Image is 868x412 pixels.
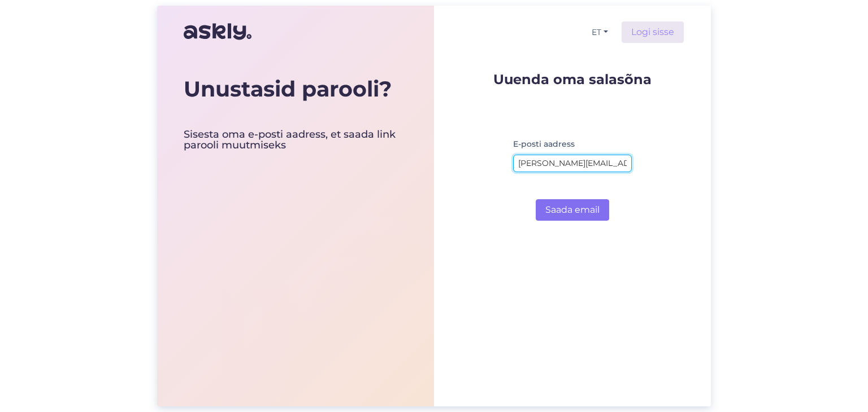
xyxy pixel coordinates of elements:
[184,18,251,45] img: Askly
[513,155,632,172] input: Sisesta e-posti aadress
[493,72,652,86] p: Uuenda oma salasõna
[184,76,407,102] div: Unustasid parooli?
[184,129,407,152] div: Sisesta oma e-posti aadress, et saada link parooli muutmiseks
[513,138,575,150] label: E-posti aadress
[622,21,684,43] a: Logi sisse
[587,24,613,41] button: ET
[536,199,609,221] button: Saada email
